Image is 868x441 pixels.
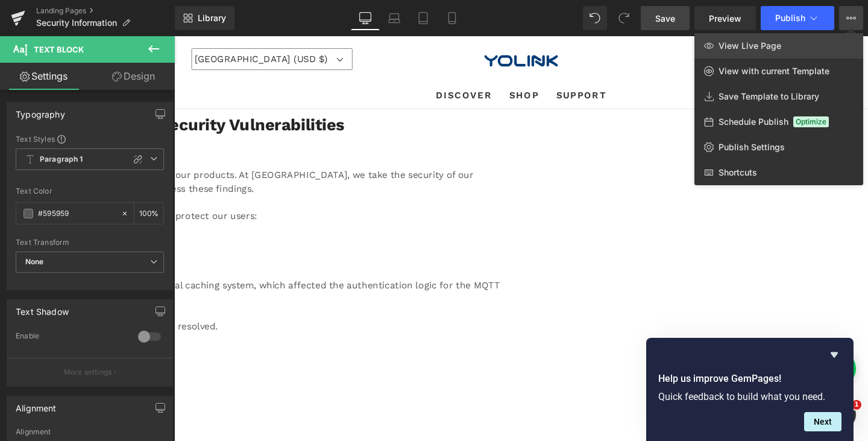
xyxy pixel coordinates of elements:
[16,300,69,317] div: Text Shadow
[16,103,65,119] div: Typography
[583,6,607,30] button: Undo
[605,19,631,28] span: Search
[36,18,117,28] span: Security Information
[804,412,841,431] button: Next question
[719,142,785,153] span: Publish Settings
[16,238,164,247] div: Text Transform
[658,347,841,431] div: Help us improve GemPages!
[16,396,57,413] div: Alignment
[401,54,454,70] span: SUPPORT
[409,6,438,30] a: Tablet
[401,48,454,76] a: SUPPORT
[719,116,788,127] span: Schedule Publish
[64,367,112,378] p: More settings
[352,54,383,70] span: SHOP
[198,13,226,24] span: Library
[684,18,711,30] span: Cart -
[761,6,834,30] button: Publish
[380,6,409,30] a: Laptop
[16,134,164,144] div: Text Styles
[25,257,44,266] b: None
[18,13,187,36] button: [GEOGRAPHIC_DATA] (USD $)
[16,187,164,195] div: Text Color
[719,40,781,51] span: View Live Page
[38,207,115,220] input: Color
[601,17,635,30] button: Open search bar
[40,154,83,165] b: Paragraph 1
[684,18,711,30] a: Cart -0
[34,45,84,54] span: Text Block
[719,167,757,178] span: Shortcuts
[352,48,383,76] a: SHOP
[775,13,805,23] span: Publish
[438,6,467,30] a: Mobile
[709,12,741,25] span: Preview
[7,358,172,386] button: More settings
[719,91,819,102] span: Save Template to Library
[644,18,675,30] a: Account
[16,428,164,436] div: Alignment
[351,6,380,30] a: Desktop
[90,63,177,90] a: Design
[325,18,404,34] img: YoLink
[658,372,841,386] h2: Help us improve GemPages!
[707,19,711,28] span: 0
[839,6,863,30] button: View Live PageView with current TemplateSave Template to LibrarySchedule PublishOptimizePublish S...
[719,66,829,77] span: View with current Template
[612,6,636,30] button: Redo
[694,6,756,30] a: Preview
[655,12,675,25] span: Save
[175,6,234,30] a: New Library
[16,331,126,344] div: Enable
[275,54,334,70] span: DISCOVER
[658,391,841,402] p: Quick feedback to build what you need.
[793,116,829,127] span: Optimize
[275,48,334,76] a: DISCOVER
[827,347,841,362] button: Hide survey
[134,203,163,224] div: %
[36,6,175,16] a: Landing Pages
[852,400,861,410] span: 1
